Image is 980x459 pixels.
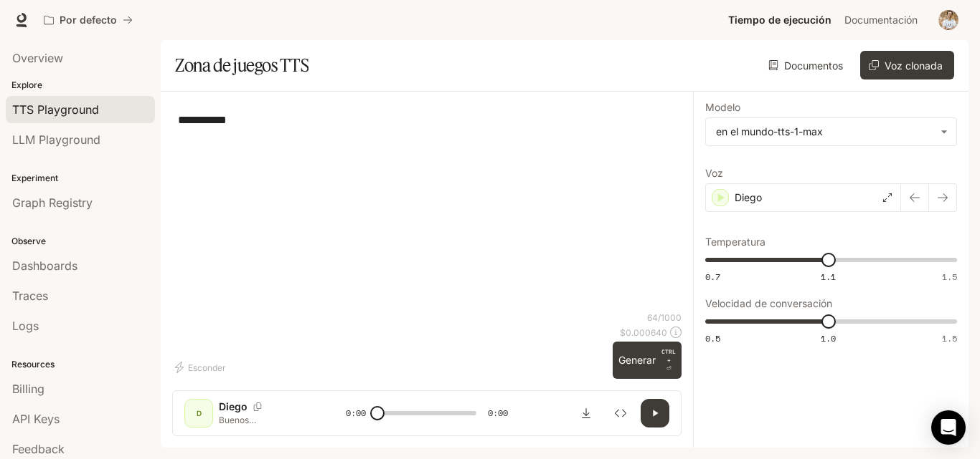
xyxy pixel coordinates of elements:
[37,6,139,34] button: Todos los espacios de trabajo
[219,415,288,438] font: Buenos [PERSON_NAME]
[735,191,762,203] font: Diego
[705,101,740,113] font: Modelo
[706,118,956,145] div: en el mundo-tts-1-max
[705,167,723,179] font: Voz
[618,354,656,366] font: Generar
[705,332,720,344] font: 0.5
[938,10,958,30] img: Avatar de usuario
[175,54,308,76] font: Zona de juegos TTS
[188,362,226,373] font: Esconder
[942,271,957,283] font: 1.5
[606,399,635,427] button: Inspeccionar
[666,365,672,372] font: ⏎
[488,407,508,419] font: 0:00
[705,271,720,283] font: 0.7
[821,332,836,344] font: 1.0
[219,400,248,412] font: Diego
[248,402,268,411] button: Copiar ID de voz
[860,51,954,79] button: Voz clonada
[934,6,963,34] button: Avatar de usuario
[572,399,600,427] button: Descargar audio
[661,348,676,364] font: CTRL +
[821,271,836,283] font: 1.1
[172,356,232,379] button: Esconder
[613,342,682,379] button: GenerarCTRL +⏎
[942,332,957,344] font: 1.5
[705,236,765,248] font: Temperatura
[885,59,943,72] font: Voz clonada
[722,6,837,34] a: Tiempo de ejecución
[197,409,202,417] font: D
[839,6,928,34] a: Documentación
[346,407,366,419] font: 0:00
[705,297,832,309] font: Velocidad de conversación
[784,59,843,72] font: Documentos
[931,410,966,445] div: Abrir Intercom Messenger
[765,51,849,79] a: Documentos
[716,125,823,137] font: en el mundo-tts-1-max
[728,14,831,26] font: Tiempo de ejecución
[60,14,117,26] font: Por defecto
[844,14,918,26] font: Documentación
